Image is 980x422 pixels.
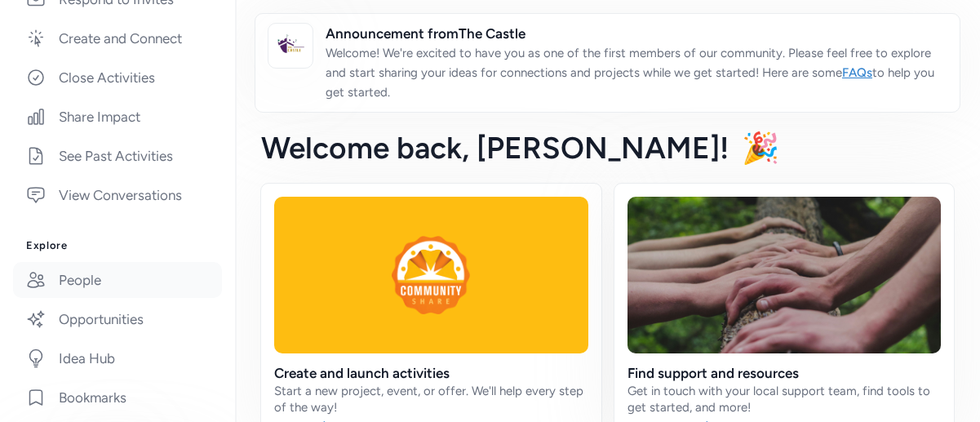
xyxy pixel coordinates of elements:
[13,60,222,96] a: Close Activities
[13,20,222,56] a: Create and Connect
[13,301,222,337] a: Opportunities
[261,130,729,166] span: Welcome back , [PERSON_NAME]!
[13,177,222,213] a: View Conversations
[742,130,779,166] span: 🎉
[13,262,222,298] a: People
[326,24,947,43] span: Announcement from The Castle
[13,340,222,376] a: Idea Hub
[273,28,308,64] img: logo
[26,239,209,252] h3: Explore
[13,380,222,415] a: Bookmarks
[13,138,222,174] a: See Past Activities
[13,99,222,135] a: Share Impact
[842,65,872,80] a: FAQs
[326,43,947,102] p: Welcome! We're excited to have you as one of the first members of our community. Please feel free...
